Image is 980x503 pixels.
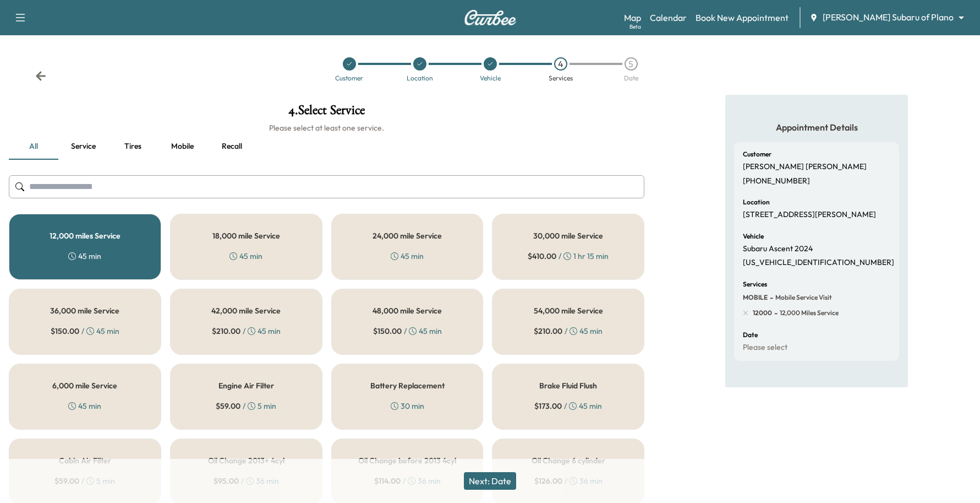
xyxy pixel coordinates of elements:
[743,151,771,158] h6: Customer
[464,472,516,490] button: Next: Date
[554,57,567,71] div: 4
[52,382,117,390] h5: 6,000 mile Service
[358,457,456,464] h5: Oil Change before 2013 4cyl
[229,251,262,262] div: 45 min
[743,293,768,302] span: MOBILE
[768,292,773,303] span: -
[533,232,603,240] h5: 30,000 mile Service
[35,71,46,82] div: Back
[464,10,517,25] img: Curbee Logo
[528,251,556,262] span: $ 410.00
[207,133,256,160] button: Recall
[211,307,281,315] h5: 42,000 mile Service
[216,401,240,412] span: $ 59.00
[743,281,767,288] h6: Services
[743,176,810,186] p: [PHONE_NUMBER]
[212,326,240,337] span: $ 210.00
[743,199,770,205] h6: Location
[391,401,424,412] div: 30 min
[59,457,111,464] h5: Cabin Air Filter
[68,401,101,412] div: 45 min
[216,401,276,412] div: / 5 min
[58,133,108,160] button: Service
[407,75,433,82] div: Location
[9,104,644,122] h1: 4 . Select Service
[773,293,832,302] span: Mobile Service Visit
[528,251,609,262] div: / 1 hr 15 min
[534,326,562,337] span: $ 210.00
[534,307,603,315] h5: 54,000 mile Service
[753,309,772,317] span: 12000
[650,11,687,24] a: Calendar
[534,401,602,412] div: / 45 min
[9,133,644,160] div: basic tabs example
[212,326,281,337] div: / 45 min
[50,232,121,240] h5: 12,000 miles Service
[335,75,363,82] div: Customer
[743,244,813,254] p: Subaru Ascent 2024
[373,326,402,337] span: $ 150.00
[734,121,899,133] h5: Appointment Details
[549,75,573,82] div: Services
[391,251,424,262] div: 45 min
[373,326,442,337] div: / 45 min
[532,457,605,464] h5: Oil Change 6 cylinder
[208,457,284,464] h5: Oil Change 2013+ 4cyl
[68,251,101,262] div: 45 min
[624,75,638,82] div: Date
[212,232,280,240] h5: 18,000 mile Service
[696,11,789,24] a: Book New Appointment
[157,133,207,160] button: Mobile
[743,343,787,353] p: Please select
[823,11,954,24] span: [PERSON_NAME] Subaru of Plano
[624,11,641,24] a: MapBeta
[370,382,445,390] h5: Battery Replacement
[743,332,758,338] h6: Date
[743,233,764,240] h6: Vehicle
[772,307,778,318] span: -
[51,326,79,337] span: $ 150.00
[743,258,894,268] p: [US_VEHICLE_IDENTIFICATION_NUMBER]
[480,75,501,82] div: Vehicle
[534,401,562,412] span: $ 173.00
[373,307,442,315] h5: 48,000 mile Service
[51,326,119,337] div: / 45 min
[539,382,597,390] h5: Brake Fluid Flush
[50,307,119,315] h5: 36,000 mile Service
[778,309,839,317] span: 12,000 miles Service
[373,232,442,240] h5: 24,000 mile Service
[743,210,876,220] p: [STREET_ADDRESS][PERSON_NAME]
[629,23,641,31] div: Beta
[9,122,644,133] h6: Please select at least one service.
[218,382,274,390] h5: Engine Air Filter
[625,57,638,71] div: 5
[743,162,867,172] p: [PERSON_NAME] [PERSON_NAME]
[108,133,157,160] button: Tires
[9,133,58,160] button: all
[534,326,603,337] div: / 45 min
